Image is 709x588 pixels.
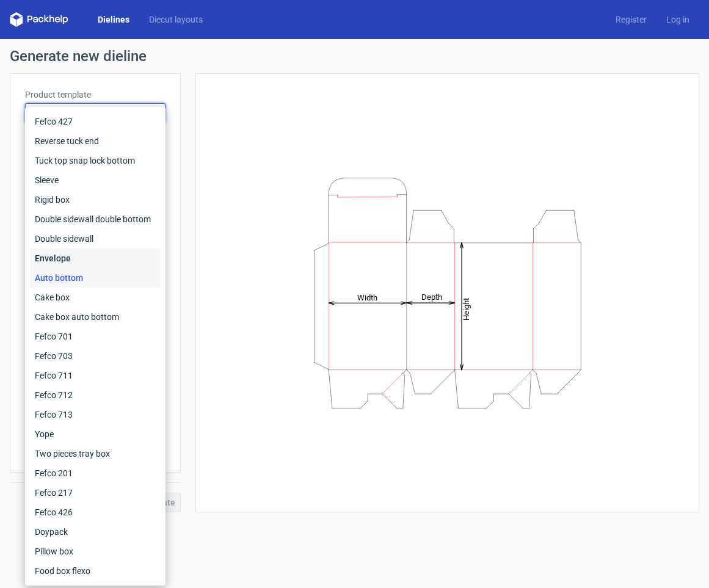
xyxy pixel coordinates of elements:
[30,112,161,131] div: Fefco 427
[30,190,161,209] div: Rigid box
[30,151,161,170] div: Tuck top snap lock bottom
[30,405,161,424] div: Fefco 713
[30,307,161,327] div: Cake box auto bottom
[30,444,161,463] div: Two pieces tray box
[30,229,161,249] div: Double sidewall
[30,346,161,366] div: Fefco 703
[30,385,161,405] div: Fefco 712
[30,503,161,522] div: Fefco 426
[421,292,442,302] tspan: Depth
[30,483,161,503] div: Fefco 217
[25,89,165,101] label: Product template
[30,170,161,190] div: Sleeve
[606,13,656,26] a: Register
[30,209,161,229] div: Double sidewall double bottom
[30,268,161,288] div: Auto bottom
[357,292,377,302] tspan: Width
[88,13,139,26] a: Dielines
[30,288,161,307] div: Cake box
[30,542,161,561] div: Pillow box
[30,561,161,581] div: Food box flexo
[10,49,699,64] h1: Generate new dieline
[30,463,161,483] div: Fefco 201
[461,297,470,320] tspan: Height
[139,13,213,26] a: Diecut layouts
[30,522,161,542] div: Doypack
[30,424,161,444] div: Yope
[30,366,161,385] div: Fefco 711
[30,327,161,346] div: Fefco 701
[30,249,161,268] div: Envelope
[656,13,699,26] a: Log in
[30,131,161,151] div: Reverse tuck end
